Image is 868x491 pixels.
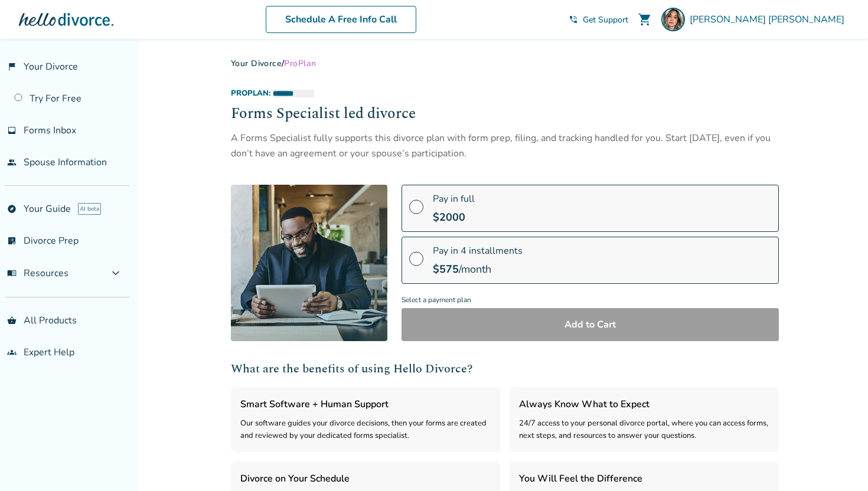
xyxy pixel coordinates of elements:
[231,185,387,341] img: [object Object]
[284,58,316,69] span: Pro Plan
[661,8,685,31] img: Catherine Lopez
[109,266,123,280] span: expand_more
[231,58,282,69] a: Your Divorce
[231,58,779,69] div: /
[433,262,523,276] div: /month
[569,15,578,24] span: phone_in_talk
[7,267,68,280] span: Resources
[433,192,475,205] span: Pay in full
[78,203,101,215] span: AI beta
[519,397,769,412] h3: Always Know What to Expect
[433,262,459,276] span: $ 575
[7,348,17,357] span: groups
[266,6,416,33] a: Schedule A Free Info Call
[240,471,491,486] h3: Divorce on Your Schedule
[583,14,628,25] span: Get Support
[240,397,491,412] h3: Smart Software + Human Support
[7,158,17,167] span: people
[7,269,17,278] span: menu_book
[402,292,779,308] span: Select a payment plan
[240,417,491,443] div: Our software guides your divorce decisions, then your forms are created and reviewed by your dedi...
[519,471,769,486] h3: You Will Feel the Difference
[690,13,849,26] span: [PERSON_NAME] [PERSON_NAME]
[433,244,523,257] span: Pay in 4 installments
[402,308,779,341] button: Add to Cart
[569,14,628,25] a: phone_in_talkGet Support
[519,417,769,443] div: 24/7 access to your personal divorce portal, where you can access forms, next steps, and resource...
[7,316,17,325] span: shopping_basket
[7,62,17,71] span: flag_2
[7,126,17,135] span: inbox
[809,434,868,491] iframe: Chat Widget
[24,124,76,137] span: Forms Inbox
[638,12,652,27] span: shopping_cart
[231,360,779,378] h2: What are the benefits of using Hello Divorce?
[231,103,779,126] h2: Forms Specialist led divorce
[433,210,465,224] span: $ 2000
[231,88,270,99] span: Pro Plan:
[7,204,17,214] span: explore
[7,236,17,245] span: list_alt_check
[231,130,779,162] div: A Forms Specialist fully supports this divorce plan with form prep, filing, and tracking handled ...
